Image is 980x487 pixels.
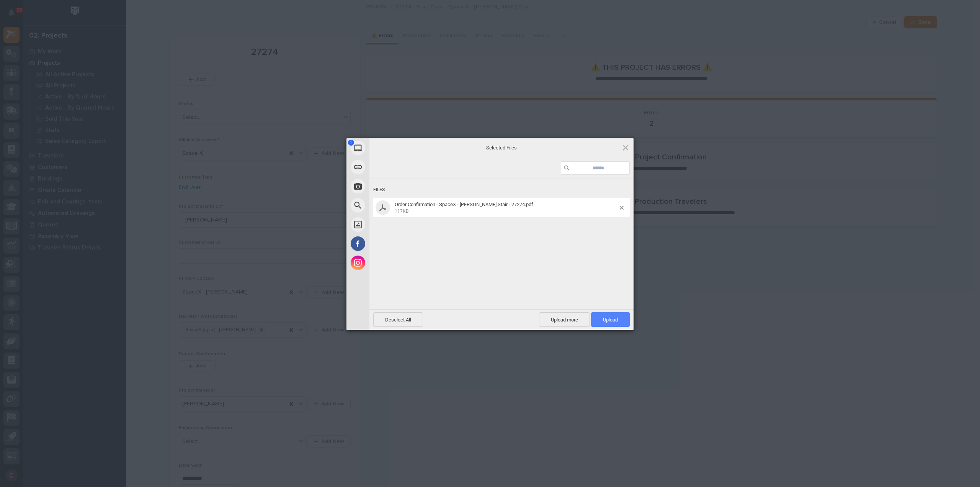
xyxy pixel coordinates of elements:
div: Instagram [346,253,438,272]
span: Order Confirmation - SpaceX - [PERSON_NAME] Stair - 27274.pdf [395,202,533,207]
div: My Device [346,138,438,157]
span: Click here or hit ESC to close picker [621,143,630,152]
span: 117KB [395,208,408,214]
div: Facebook [346,234,438,253]
span: Order Confirmation - SpaceX - Ethan Reaich Stair - 27274.pdf [392,202,620,214]
span: Selected Files [425,144,578,151]
div: Web Search [346,196,438,215]
span: 1 [348,140,354,146]
span: Upload [591,312,630,327]
span: Upload more [539,312,590,327]
div: Files [373,183,630,197]
span: Upload [603,317,618,323]
div: Link (URL) [346,157,438,177]
div: Unsplash [346,215,438,234]
span: Deselect All [373,312,423,327]
div: Take Photo [346,177,438,196]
